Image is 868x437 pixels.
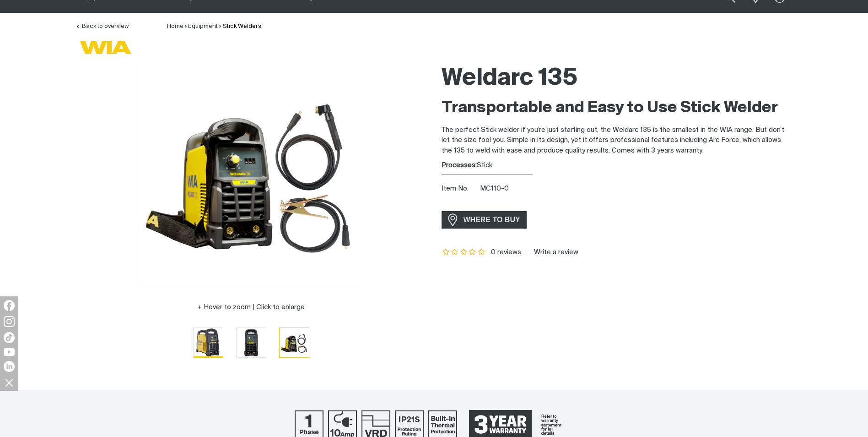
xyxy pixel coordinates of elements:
button: Go to slide 3 [279,328,309,358]
img: Weldarc 135 [137,59,366,288]
strong: Processes: [442,162,477,169]
button: Go to slide 2 [236,328,266,358]
button: Go to slide 1 [193,328,223,358]
h1: Weldarc 135 [442,64,793,93]
img: TikTok [4,332,15,343]
img: Weldarc 135 [194,328,223,357]
h2: Transportable and Easy to Use Stick Welder [442,98,793,118]
div: Stick [442,160,793,171]
img: Instagram [4,316,15,327]
img: hide socials [1,375,17,390]
img: LinkedIn [4,361,15,372]
img: YouTube [4,348,15,356]
span: Rating: {0} [442,249,486,256]
p: The perfect Stick welder if you’re just starting out, the Weldarc 135 is the smallest in the WIA ... [442,125,793,156]
img: Weldarc 135 [280,328,309,357]
a: Back to overview [75,23,129,29]
a: Equipment [188,23,218,29]
nav: Breadcrumb [167,22,261,31]
span: Item No. [442,184,479,194]
a: Home [167,23,183,29]
a: WHERE TO BUY [442,211,527,228]
img: Facebook [4,300,15,311]
span: WHERE TO BUY [458,213,526,227]
span: MC110-0 [480,185,509,192]
button: Hover to zoom | Click to enlarge [192,302,310,313]
img: Weldarc 135 [237,328,266,357]
a: Write a review [527,248,578,257]
span: 0 reviews [491,249,521,256]
a: Stick Welders [223,23,261,29]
